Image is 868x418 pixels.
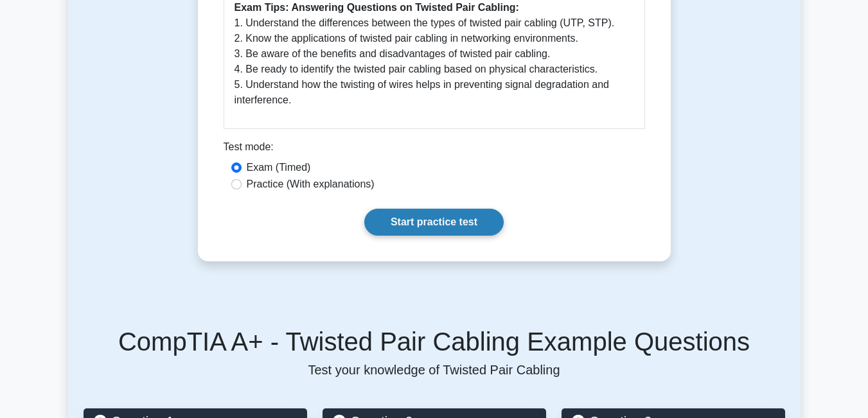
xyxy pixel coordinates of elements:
[224,139,645,160] div: Test mode:
[247,177,375,192] label: Practice (With explanations)
[235,2,519,13] b: Exam Tips: Answering Questions on Twisted Pair Cabling:
[84,326,785,357] h5: CompTIA A+ - Twisted Pair Cabling Example Questions
[247,160,311,175] label: Exam (Timed)
[84,362,785,378] p: Test your knowledge of Twisted Pair Cabling
[364,209,504,236] a: Start practice test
